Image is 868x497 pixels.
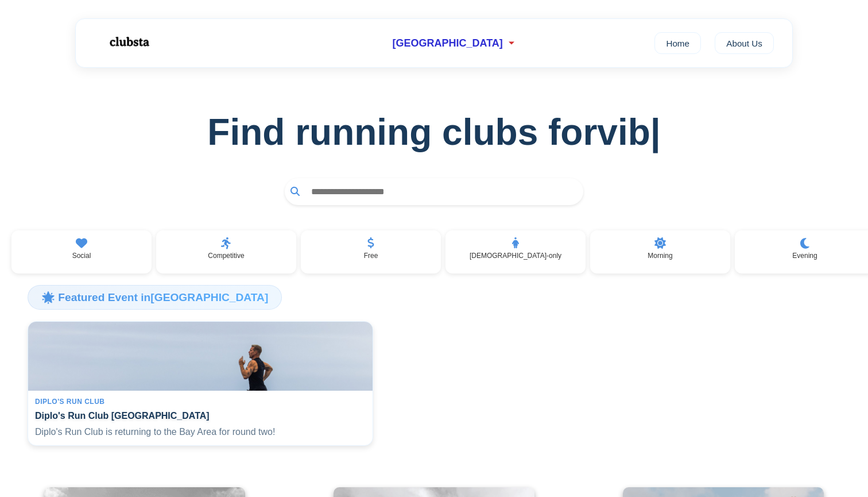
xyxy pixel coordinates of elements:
span: [GEOGRAPHIC_DATA] [392,37,502,49]
p: Competitive [208,252,244,260]
div: Diplo's Run Club [35,398,366,406]
p: [DEMOGRAPHIC_DATA]-only [470,252,561,260]
h1: Find running clubs for [18,111,850,153]
a: About Us [715,32,774,54]
p: Diplo's Run Club is returning to the Bay Area for round two! [35,426,366,438]
p: Evening [792,252,817,260]
p: Morning [648,252,672,260]
p: Social [72,252,91,260]
img: Diplo's Run Club San Francisco [28,322,373,391]
img: Logo [94,28,163,56]
h4: Diplo's Run Club [GEOGRAPHIC_DATA] [35,410,366,421]
a: Home [654,32,701,54]
h3: 🌟 Featured Event in [GEOGRAPHIC_DATA] [28,285,282,309]
span: vib [597,111,660,153]
p: Free [364,252,378,260]
span: | [650,111,661,153]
